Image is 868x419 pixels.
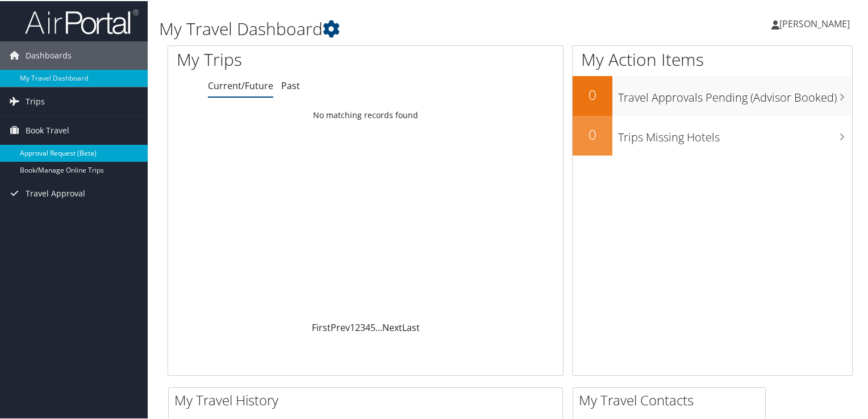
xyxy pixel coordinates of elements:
h3: Travel Approvals Pending (Advisor Booked) [618,83,852,104]
a: Prev [331,320,350,333]
a: First [312,320,331,333]
a: 4 [365,320,370,333]
span: Dashboards [26,40,72,69]
span: … [375,320,382,333]
a: 2 [355,320,360,333]
span: [PERSON_NAME] [779,16,850,29]
h3: Trips Missing Hotels [618,123,852,144]
h1: My Action Items [573,47,852,70]
h2: 0 [573,84,612,103]
span: Travel Approval [26,178,85,207]
h2: My Travel Contacts [579,389,765,409]
span: Book Travel [26,115,69,144]
h2: 0 [573,124,612,143]
a: 3 [360,320,365,333]
a: Past [281,78,300,91]
a: [PERSON_NAME] [771,6,861,40]
a: Current/Future [208,78,273,91]
a: 0Trips Missing Hotels [573,115,852,154]
td: No matching records found [168,104,563,124]
h1: My Travel Dashboard [159,16,627,40]
a: Last [402,320,420,333]
span: Trips [26,86,45,115]
h2: My Travel History [174,389,562,409]
img: airportal-logo.png [25,7,139,34]
a: 5 [370,320,375,333]
a: 0Travel Approvals Pending (Advisor Booked) [573,75,852,115]
h1: My Trips [177,47,390,70]
a: 1 [350,320,355,333]
a: Next [382,320,402,333]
